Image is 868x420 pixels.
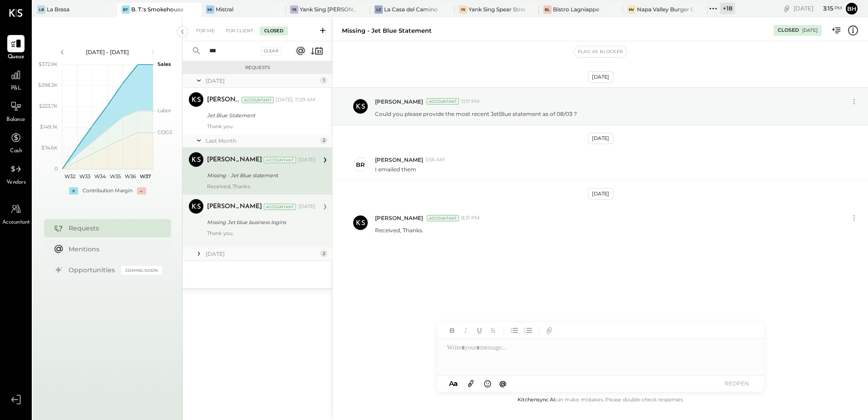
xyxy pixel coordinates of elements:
[139,173,151,180] text: W37
[342,26,432,35] div: Missing - Jet Blue statement
[375,165,416,173] p: I emailed them
[37,5,45,14] div: LB
[384,5,438,13] div: La Casa del Camino
[375,214,423,222] span: [PERSON_NAME]
[187,65,328,71] div: Requests
[0,160,31,187] a: Vendors
[487,325,499,336] button: Strikethrough
[137,187,146,195] div: -
[216,5,233,13] div: Mistral
[454,379,458,388] span: a
[844,1,859,16] button: Bh
[637,5,694,13] div: Napa Valley Burger Company
[0,98,31,124] a: Balance
[290,5,298,14] div: YS
[375,110,577,118] p: Could you please provide the most recent JetBlue statement as of 08/03 ?
[375,226,424,234] p: Received, Thanks.
[427,215,459,221] div: Accountant
[158,61,171,67] text: Sales
[719,377,755,390] button: REOPEN
[47,5,69,13] div: La Brasa
[543,5,552,14] div: BL
[298,156,316,164] div: [DATE]
[207,230,316,243] div: Thank you.
[69,224,158,233] div: Requests
[6,116,25,124] span: Balance
[356,160,365,169] div: br
[298,203,316,210] div: [DATE]
[54,165,58,172] text: 0
[207,123,316,130] div: Thank you.
[69,48,146,56] div: [DATE] - [DATE]
[109,173,120,180] text: W35
[207,183,316,190] div: Received, Thanks.
[574,46,626,57] button: Flag as Blocker
[94,173,106,180] text: W34
[446,379,461,389] button: Aa
[264,204,296,210] div: Accountant
[543,325,555,336] button: Add URL
[242,97,274,103] div: Accountant
[207,111,313,120] div: Jet Blue Statement
[375,156,423,164] span: [PERSON_NAME]
[375,5,383,14] div: LC
[192,26,219,35] div: For Me
[508,325,520,336] button: Unordered List
[375,98,423,105] span: [PERSON_NAME]
[460,325,472,336] button: Italic
[11,85,21,93] span: P&L
[121,266,162,275] div: Coming Soon
[10,147,22,155] span: Cash
[802,27,818,34] div: [DATE]
[206,5,214,14] div: Mi
[0,66,31,93] a: P&L
[320,137,327,144] div: 2
[553,5,599,13] div: Bistro Lagniappe
[41,145,58,151] text: $74.6K
[794,4,842,13] div: [DATE]
[522,325,534,336] button: Ordered List
[459,5,467,14] div: YS
[778,27,799,34] div: Closed
[39,103,58,109] text: $223.7K
[0,35,31,61] a: Queue
[320,77,327,84] div: 1
[782,4,791,13] div: copy link
[300,5,356,13] div: Yank Sing [PERSON_NAME][GEOGRAPHIC_DATA]
[122,5,130,14] div: BT
[69,187,78,195] div: +
[39,61,58,67] text: $372.9K
[425,156,445,164] span: 3:56 AM
[79,173,90,180] text: W33
[0,129,31,155] a: Cash
[206,250,318,258] div: [DATE]
[8,53,25,61] span: Queue
[446,325,458,336] button: Bold
[260,26,288,35] div: Closed
[64,173,75,180] text: W32
[261,47,282,55] div: Clear
[264,157,296,163] div: Accountant
[221,26,258,35] div: For Client
[124,173,136,180] text: W36
[6,179,26,187] span: Vendors
[588,133,613,144] div: [DATE]
[588,71,613,83] div: [DATE]
[320,250,327,257] div: 2
[469,5,525,13] div: Yank Sing Spear Street
[206,77,318,85] div: [DATE]
[69,245,158,254] div: Mentions
[461,215,480,222] span: 8:31 PM
[497,378,509,389] button: @
[69,265,117,275] div: Opportunities
[207,202,262,211] div: [PERSON_NAME]
[499,379,507,388] span: @
[207,155,262,165] div: [PERSON_NAME]
[461,98,480,105] span: 1:07 PM
[207,171,313,180] div: Missing - Jet Blue statement
[83,187,133,195] div: Contribution Margin
[0,200,31,227] a: Accountant
[427,98,459,105] div: Accountant
[2,219,30,227] span: Accountant
[473,325,485,336] button: Underline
